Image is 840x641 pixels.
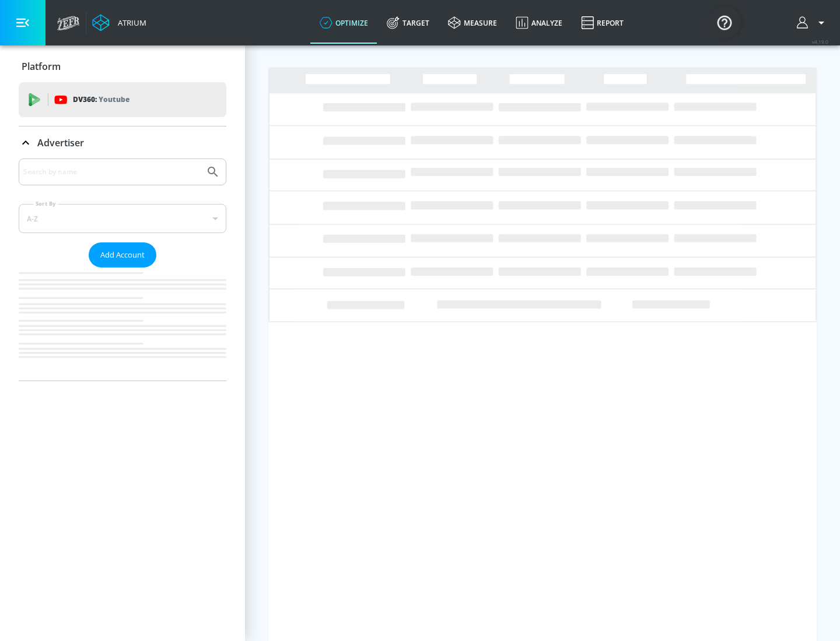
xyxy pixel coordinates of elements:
p: Advertiser [37,136,84,149]
a: measure [439,2,506,44]
div: A-Z [19,204,226,233]
div: Advertiser [19,159,226,381]
a: Atrium [92,14,146,31]
a: optimize [310,2,377,44]
nav: list of Advertiser [19,267,226,381]
a: Analyze [506,2,572,44]
p: Platform [22,60,61,73]
span: Add Account [100,248,145,262]
div: Atrium [113,17,146,28]
button: Open Resource Center [708,6,741,38]
a: Report [572,2,633,44]
p: DV360: [73,93,129,106]
div: Advertiser [19,126,226,159]
span: v 4.19.0 [812,38,828,45]
p: Youtube [99,93,129,105]
div: DV360: Youtube [19,82,226,117]
button: Add Account [89,242,156,267]
div: Platform [19,50,226,83]
label: Sort By [33,200,58,207]
input: Search by name [23,164,200,179]
a: Target [377,2,439,44]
